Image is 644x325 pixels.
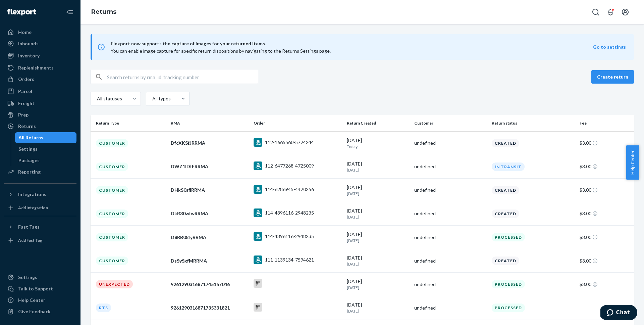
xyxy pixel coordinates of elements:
div: DkR30wfwRRMA [171,210,248,217]
div: DWZ1lDfFRRMA [171,163,248,170]
button: Close Navigation [63,5,76,19]
p: [DATE] [347,167,409,173]
div: undefined [414,281,486,288]
div: Customer [96,186,128,194]
div: Customer [96,257,128,265]
th: Return Created [344,115,412,131]
div: All statuses [97,95,121,102]
div: Processed [492,280,525,288]
div: [DATE] [347,254,409,267]
div: RTS [96,304,111,312]
td: $3.00 [577,131,634,155]
div: Integrations [18,191,46,198]
th: Return Type [91,115,168,131]
div: [DATE] [347,184,409,196]
button: Integrations [4,189,76,200]
div: 114-4396116-2948235 [265,210,314,216]
p: [DATE] [347,214,409,220]
input: Search returns by rma, id, tracking number [107,70,258,84]
div: - [580,305,629,311]
div: Created [492,257,519,265]
td: $3.00 [577,273,634,296]
div: undefined [414,163,486,170]
div: Reporting [18,169,41,175]
a: Settings [15,144,77,154]
td: $3.00 [577,249,634,273]
a: Settings [4,272,76,283]
button: Create return [591,70,634,84]
button: Fast Tags [4,222,76,232]
div: All Returns [18,134,43,141]
a: Orders [4,74,76,85]
div: [DATE] [347,207,409,220]
div: All types [152,95,170,102]
div: undefined [414,187,486,193]
div: undefined [414,305,486,311]
button: Open notifications [604,5,617,19]
div: [DATE] [347,160,409,173]
button: Help Center [626,145,639,180]
div: Settings [18,146,38,152]
div: 114-6286945-4420256 [265,186,314,193]
div: Created [492,186,519,194]
div: 114-4396116-2948235 [265,233,314,240]
a: Replenishments [4,62,76,73]
div: 9261290316871745157046 [171,281,248,288]
a: Inbounds [4,38,76,49]
p: Today [347,144,409,149]
th: Fee [577,115,634,131]
p: [DATE] [347,238,409,243]
div: Give Feedback [18,308,51,315]
a: All Returns [15,132,77,143]
div: Inventory [18,52,40,59]
div: Prep [18,111,29,118]
div: Customer [96,162,128,171]
div: Processed [492,304,525,312]
div: Unexpected [96,280,133,288]
div: [DATE] [347,231,409,243]
a: Reporting [4,167,76,177]
p: [DATE] [347,191,409,196]
div: Returns [18,123,36,130]
span: Flexport now supports the capture of images for your returned items. [111,40,593,48]
span: You can enable image capture for specific return dispositions by navigating to the Returns Settin... [111,48,331,54]
div: Freight [18,100,35,107]
div: Orders [18,76,34,83]
th: Customer [412,115,489,131]
td: $3.00 [577,155,634,178]
p: [DATE] [347,261,409,267]
div: Parcel [18,88,32,95]
div: Add Fast Tag [18,237,42,243]
iframe: Opens a widget where you can chat to one of our agents [600,305,637,322]
div: Customer [96,210,128,218]
div: Help Center [18,297,45,304]
a: Returns [91,8,116,15]
div: 111-1139134-7594621 [265,257,314,263]
div: Customer [96,139,128,147]
th: Order [251,115,344,131]
p: [DATE] [347,308,409,314]
p: [DATE] [347,285,409,290]
div: Home [18,29,32,36]
button: Open account menu [619,5,632,19]
div: 112-6477268-4725009 [265,162,314,169]
button: Give Feedback [4,306,76,317]
div: Talk to Support [18,285,53,292]
div: Created [492,210,519,218]
div: Inbounds [18,40,39,47]
div: Settings [18,274,37,281]
a: Add Fast Tag [4,235,76,246]
button: Go to settings [593,44,626,50]
div: Fast Tags [18,224,40,230]
div: 9261290316871735331821 [171,305,248,311]
td: $3.00 [577,202,634,225]
div: Add Integration [18,205,48,211]
div: [DATE] [347,301,409,314]
button: Open Search Box [589,5,602,19]
div: D8RB08fyRRMA [171,234,248,241]
div: Processed [492,233,525,241]
div: undefined [414,140,486,146]
div: [DATE] [347,278,409,290]
a: Freight [4,98,76,109]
